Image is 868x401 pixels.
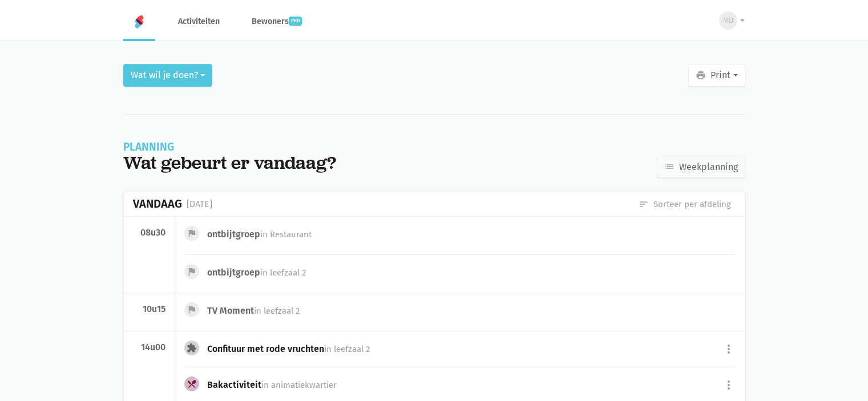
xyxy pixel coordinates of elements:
div: 08u30 [133,227,166,238]
span: in Restaurant [260,229,312,240]
div: TV Moment [207,305,309,317]
i: sort [639,199,649,209]
a: Bewonerspro [243,2,311,40]
span: in animatiekwartier [261,380,337,390]
i: flag [187,266,197,277]
i: flag [187,228,197,238]
div: ontbijtgroep [207,228,321,241]
button: Wat wil je doen? [123,64,212,87]
span: in leefzaal 2 [254,306,300,316]
img: Home [132,15,146,29]
div: Wat gebeurt er vandaag? [123,152,336,173]
i: list [664,161,675,172]
div: Vandaag [133,197,182,210]
button: Print [688,64,745,87]
span: pro [289,17,302,26]
div: Bakactiviteit [207,379,346,391]
div: [DATE] [187,197,212,212]
div: 14u00 [133,342,166,353]
a: Sorteer per afdeling [639,198,731,210]
i: extension [187,343,197,353]
div: ontbijtgroep [207,266,315,279]
button: MD [712,7,745,34]
i: local_dining [187,379,197,389]
span: in leefzaal 2 [324,344,370,354]
div: Confituur met rode vruchten [207,343,379,355]
span: MD [723,15,733,26]
div: Planning [123,142,336,152]
i: flag [187,305,197,315]
i: print [696,70,706,80]
a: Activiteiten [169,2,229,40]
span: in leefzaal 2 [260,268,306,278]
a: Weekplanning [657,156,745,179]
div: 10u15 [133,303,166,315]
